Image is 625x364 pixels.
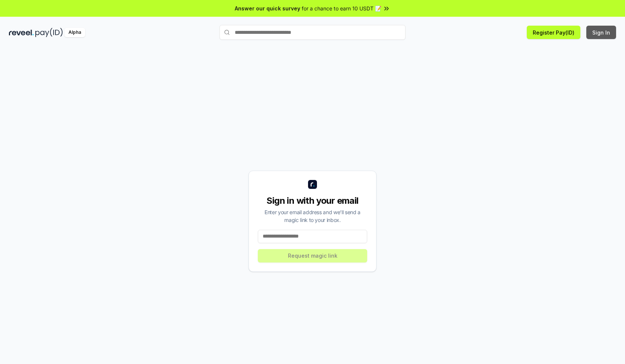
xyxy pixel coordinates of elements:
button: Sign In [586,26,616,39]
button: Register Pay(ID) [527,26,580,39]
img: logo_small [308,180,317,189]
div: Alpha [64,28,85,37]
span: Answer our quick survey [235,4,300,12]
span: for a chance to earn 10 USDT 📝 [302,4,381,12]
div: Enter your email address and we’ll send a magic link to your inbox. [258,208,367,224]
img: pay_id [35,28,63,37]
div: Sign in with your email [258,195,367,207]
img: reveel_dark [9,28,34,37]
